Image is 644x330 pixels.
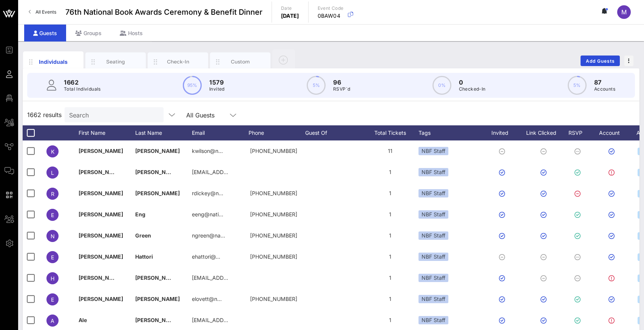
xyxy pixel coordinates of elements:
p: RSVP`d [333,85,350,93]
span: +18056303998 [250,232,297,239]
span: [EMAIL_ADDRESS][DOMAIN_NAME] [192,274,283,281]
span: [PERSON_NAME] [79,211,123,217]
p: 96 [333,78,350,87]
div: 1 [362,246,419,267]
span: [PERSON_NAME] [79,274,123,281]
a: All Events [24,6,61,18]
div: Groups [66,25,111,42]
span: [PERSON_NAME] [135,148,180,154]
p: 0 [459,78,486,87]
div: 1 [362,183,419,204]
span: +19096416180 [250,211,297,217]
div: Check-In [161,58,195,65]
div: M [617,5,631,19]
span: All Events [36,9,56,15]
div: NBF Staff [419,274,448,282]
span: [PERSON_NAME] [79,253,123,260]
div: NBF Staff [419,295,448,303]
span: E [51,212,54,218]
span: M [621,8,627,16]
p: Checked-In [459,85,486,93]
span: R [51,191,54,197]
span: Green [135,232,151,239]
span: 76th National Book Awards Ceremony & Benefit Dinner [65,6,263,18]
div: First Name [79,125,135,140]
p: eeng@nati… [192,204,223,225]
span: [PERSON_NAME] [79,232,123,239]
div: Tags [419,125,483,140]
div: Guest Of [305,125,362,140]
button: Add Guests [581,56,620,66]
div: Seating [99,58,133,65]
span: A [51,318,54,324]
span: [EMAIL_ADDRESS][DOMAIN_NAME] [192,317,283,323]
span: H [51,275,54,282]
div: Total Tickets [362,125,419,140]
p: kwilson@n… [192,140,223,162]
div: All Guests [182,107,242,122]
span: +16319422569 [250,253,297,260]
span: [EMAIL_ADDRESS][DOMAIN_NAME] [192,169,283,175]
div: Link Clicked [524,125,566,140]
span: [PERSON_NAME] [135,296,180,302]
p: ngreen@na… [192,225,225,246]
span: Eng [135,211,145,217]
p: 87 [594,78,615,87]
span: K [51,148,54,155]
span: N [51,233,55,239]
div: 1 [362,204,419,225]
div: 11 [362,140,419,162]
p: 1662 [64,78,101,87]
div: NBF Staff [419,168,448,176]
div: Last Name [135,125,192,140]
p: rdickey@n… [192,183,223,204]
span: [PERSON_NAME] [135,317,180,323]
span: [PERSON_NAME] [79,190,123,196]
span: Add Guests [585,58,615,64]
span: [PERSON_NAME] [135,274,180,281]
p: Invited [209,85,225,93]
div: Individuals [37,58,70,66]
p: ehattori@… [192,246,220,267]
p: Event Code [318,5,344,12]
span: [PERSON_NAME] [135,169,180,175]
span: E [51,296,54,303]
div: Custom [224,58,257,65]
p: Date [281,5,299,12]
div: Hosts [111,25,152,42]
p: Accounts [594,85,615,93]
div: 1 [362,225,419,246]
p: 0BAW04 [318,12,344,20]
div: RSVP [566,125,592,140]
div: Phone [249,125,305,140]
span: +13145830582 [250,296,297,302]
span: +15134047489 [250,190,297,196]
span: [PERSON_NAME] [135,190,180,196]
span: Hattori [135,253,153,260]
div: NBF Staff [419,231,448,240]
div: NBF Staff [419,253,448,261]
div: All Guests [186,112,215,119]
div: NBF Staff [419,210,448,219]
span: L [51,170,54,176]
div: Guests [24,25,66,42]
p: elovett@n… [192,288,222,310]
span: [PERSON_NAME] [79,148,123,154]
span: E [51,254,54,261]
span: 1662 results [27,110,62,119]
p: Total Individuals [64,85,101,93]
p: 1579 [209,78,225,87]
div: 1 [362,267,419,288]
div: Invited [483,125,524,140]
span: [PERSON_NAME] [79,169,123,175]
div: 1 [362,288,419,310]
span: Ale [79,317,87,323]
div: NBF Staff [419,147,448,155]
div: NBF Staff [419,316,448,324]
div: Email [192,125,249,140]
div: Account [592,125,634,140]
span: [PERSON_NAME] [79,296,123,302]
div: 1 [362,162,419,183]
span: +16467626311 [250,148,297,154]
p: [DATE] [281,12,299,20]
